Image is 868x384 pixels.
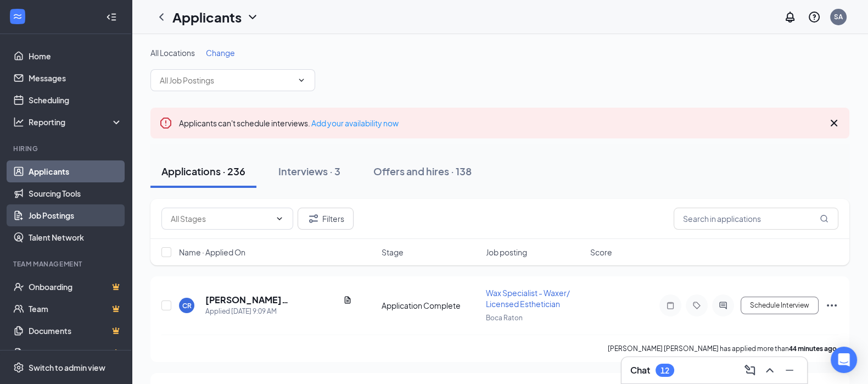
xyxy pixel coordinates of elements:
p: [PERSON_NAME] [PERSON_NAME] has applied more than . [608,344,838,353]
h5: [PERSON_NAME] [PERSON_NAME] [205,294,339,306]
span: Job posting [486,247,527,258]
div: Applied [DATE] 9:09 AM [205,306,352,317]
svg: Document [343,296,352,304]
div: 12 [660,366,669,375]
a: Applicants [29,160,122,182]
button: Filter Filters [298,208,354,230]
svg: Note [664,301,677,310]
input: Search in applications [674,208,838,230]
a: Job Postings [29,204,122,226]
span: Name · Applied On [179,247,245,258]
svg: ChevronDown [297,76,306,85]
a: SurveysCrown [29,342,122,364]
a: Home [29,45,122,67]
button: Schedule Interview [741,297,819,314]
input: All Stages [171,213,271,225]
div: CR [182,301,192,310]
svg: Settings [13,362,24,373]
svg: ComposeMessage [743,364,757,377]
svg: ChevronDown [246,10,259,24]
div: Offers and hires · 138 [373,164,472,178]
div: Hiring [13,144,120,153]
span: Wax Specialist - Waxer/ Licensed Esthetician [486,288,570,309]
svg: ChevronUp [763,364,776,377]
div: Application Complete [382,300,479,311]
svg: QuestionInfo [808,10,821,24]
span: Applicants can't schedule interviews. [179,118,399,128]
a: Add your availability now [311,118,399,128]
svg: Analysis [13,116,24,127]
div: Reporting [29,116,123,127]
svg: Tag [690,301,703,310]
button: ChevronUp [761,361,779,379]
input: All Job Postings [160,74,293,86]
h3: Chat [630,364,650,376]
svg: ChevronDown [275,214,284,223]
a: TeamCrown [29,298,122,320]
a: Sourcing Tools [29,182,122,204]
span: Stage [382,247,404,258]
button: Minimize [781,361,798,379]
div: Interviews · 3 [278,164,340,178]
svg: Minimize [783,364,796,377]
svg: MagnifyingGlass [820,214,828,223]
svg: Error [159,116,172,130]
div: SA [834,12,843,21]
a: Messages [29,67,122,89]
b: 44 minutes ago [789,344,837,353]
svg: ChevronLeft [155,10,168,24]
h1: Applicants [172,8,242,26]
svg: Cross [827,116,841,130]
span: Change [206,48,235,58]
svg: ActiveChat [716,301,730,310]
a: OnboardingCrown [29,276,122,298]
svg: Notifications [783,10,797,24]
svg: WorkstreamLogo [12,11,23,22]
button: ComposeMessage [741,361,759,379]
div: Team Management [13,259,120,269]
a: DocumentsCrown [29,320,122,342]
div: Applications · 236 [161,164,245,178]
span: All Locations [150,48,195,58]
a: Scheduling [29,89,122,111]
svg: Filter [307,212,320,225]
svg: Ellipses [825,299,838,312]
svg: Collapse [106,12,117,23]
div: Open Intercom Messenger [831,347,857,373]
span: Score [590,247,612,258]
span: Boca Raton [486,314,523,322]
div: Switch to admin view [29,362,105,373]
a: Talent Network [29,226,122,248]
